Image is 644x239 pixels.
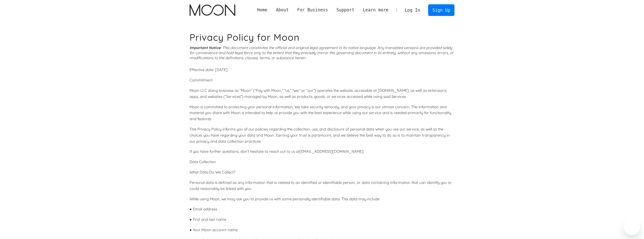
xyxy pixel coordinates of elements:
p: Commitment [190,77,455,83]
p: Moon is committed to protecting your personal information. We take security seriously, and your p... [190,104,455,122]
p: What Data Do We Collect? [190,169,455,175]
a: home [190,4,235,16]
p: ● Email address [190,206,455,212]
p: Effective date: [DATE] [190,67,455,73]
div: About [276,7,289,13]
div: Learn more [359,7,393,13]
p: Data Collection [190,159,455,165]
p: If you have further questions, don’t hesitate to reach out to us at [EMAIL_ADDRESS][DOMAIN_NAME] . [190,148,455,155]
div: Support [332,7,359,13]
a: Home [253,7,272,13]
a: Sign Up [428,4,454,16]
div: Learn more [363,7,388,13]
a: Log In [401,5,424,16]
p: Personal data is defined as any information that is related to an identified or identifiable pers... [190,180,455,192]
p: This Privacy Policy informs you of our policies regarding the collection, use, and disclosure of ... [190,126,455,144]
p: ● First and last name [190,216,455,223]
div: About [272,7,293,13]
img: Moon Logo [190,4,235,16]
div: For Business [297,7,328,13]
p: ● Your Moon account name [190,227,455,233]
p: Moon LLC doing business as “Moon” (“Pay with Moon,” “us,” “we,” or “our”) operates the website, a... [190,88,455,100]
i: : This document constitutes the official and original legal agreement in its native language. Any... [190,45,453,60]
div: For Business [293,7,332,13]
strong: Important Notice [190,45,221,50]
p: While using Moon, we may ask you to provide us with some personally identifiable data. This data ... [190,196,455,202]
iframe: Button to launch messaging window [624,219,640,235]
h1: Privacy Policy for Moon [190,32,455,43]
div: Support [336,7,354,13]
